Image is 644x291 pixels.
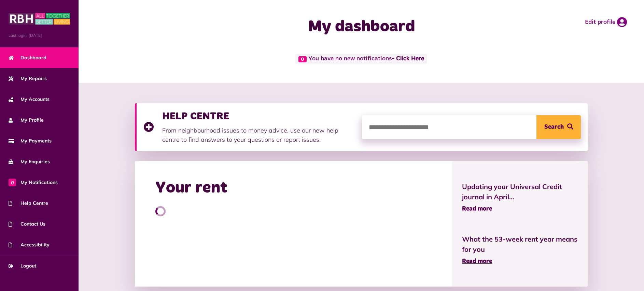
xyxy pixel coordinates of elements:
span: My Profile [9,117,44,124]
span: Logout [9,262,36,270]
a: What the 53-week rent year means for you Read more [462,234,577,266]
h2: Your rent [155,178,227,198]
span: What the 53-week rent year means for you [462,234,577,255]
h3: HELP CENTRE [162,110,355,122]
img: MyRBH [9,12,70,26]
span: My Repairs [9,75,47,82]
a: Edit profile [585,17,627,27]
span: Help Centre [9,200,48,207]
span: Updating your Universal Credit journal in April... [462,182,577,202]
span: 0 [298,56,307,62]
span: Dashboard [9,54,46,61]
span: You have no new notifications [295,54,427,64]
span: Read more [462,206,492,212]
a: Updating your Universal Credit journal in April... Read more [462,182,577,214]
span: Accessibility [9,241,50,248]
p: From neighbourhood issues to money advice, use our new help centre to find answers to your questi... [162,126,355,144]
span: Read more [462,258,492,264]
span: My Accounts [9,96,50,103]
h1: My dashboard [227,17,496,37]
span: Contact Us [9,220,45,228]
span: Search [544,115,564,139]
span: Last login: [DATE] [9,32,70,39]
button: Search [536,115,581,139]
span: My Enquiries [9,158,50,165]
a: - Click Here [392,56,424,62]
span: My Payments [9,137,52,144]
span: 0 [9,179,16,186]
span: My Notifications [9,179,58,186]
